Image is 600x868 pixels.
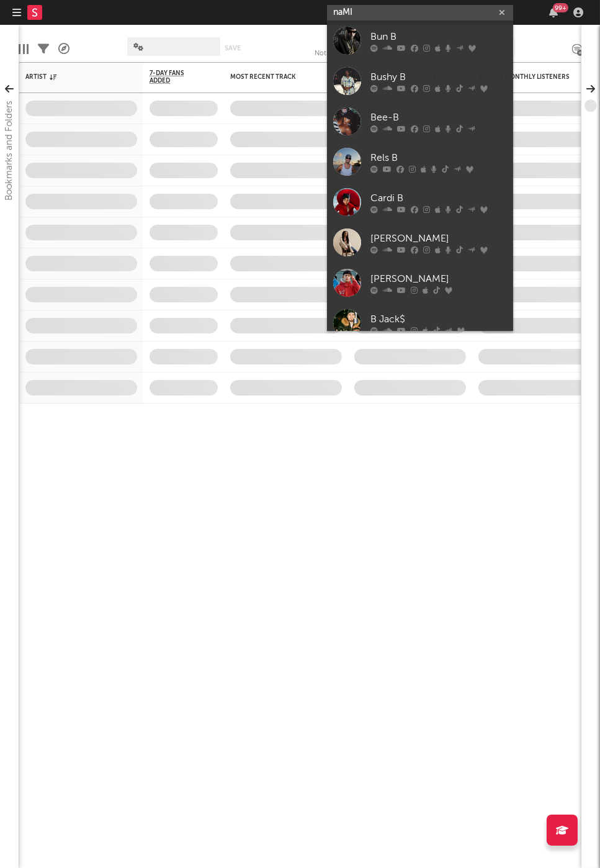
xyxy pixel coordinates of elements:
div: Filters [38,31,49,67]
div: Edit Columns [19,31,29,67]
a: Rels B [327,142,513,182]
div: B Jack$ [370,312,507,327]
button: Save [225,45,241,52]
div: Rels B [370,151,507,166]
span: 7-Day Fans Added [150,70,199,84]
div: Bushy B [370,70,507,85]
div: 99 + [553,3,568,12]
div: Notifications (Artist) [315,31,365,67]
div: [PERSON_NAME] [370,272,507,287]
a: Bushy B [327,61,513,101]
button: 99+ [549,7,558,17]
div: Bee-B [370,111,507,125]
div: Notifications (Artist) [315,47,365,61]
a: Cardi B [327,182,513,222]
a: Bun B [327,20,513,61]
div: Bookmarks and Folders [2,101,17,201]
div: Artist [25,73,119,81]
a: B Jack$ [327,303,513,343]
div: Most Recent Track [230,73,323,81]
input: Search for artists [327,5,513,20]
a: Bee-B [327,101,513,142]
div: Bun B [370,30,507,45]
div: A&R Pipeline [58,31,69,67]
div: [PERSON_NAME] [370,232,507,246]
a: [PERSON_NAME] [327,263,513,303]
div: Spotify Monthly Listeners [478,73,571,81]
a: [PERSON_NAME] [327,222,513,263]
div: Cardi B [370,191,507,206]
